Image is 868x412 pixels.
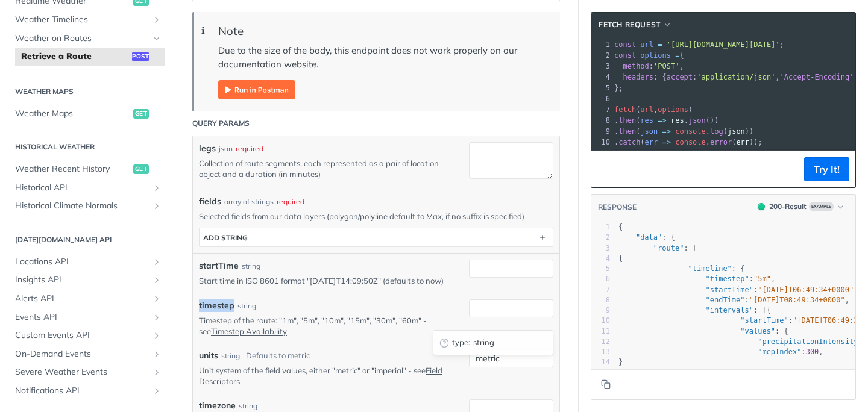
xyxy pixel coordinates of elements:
[201,24,205,38] span: ℹ
[199,399,236,412] label: timezone
[591,72,612,83] div: 4
[688,116,706,125] span: json
[218,24,548,38] div: Note
[597,375,614,393] button: Copy to clipboard
[218,83,295,95] a: Expand image
[688,264,732,273] span: "timeline"
[591,104,612,115] div: 7
[9,197,165,215] a: Historical Climate NormalsShow subpages for Historical Climate Normals
[133,109,149,119] span: get
[199,299,234,312] label: timestep
[219,143,233,154] div: json
[591,357,610,367] div: 14
[640,105,653,114] span: url
[15,163,130,175] span: Weather Recent History
[239,401,257,411] div: string
[618,233,675,242] span: : {
[9,11,165,29] a: Weather TimelinesShow subpages for Weather Timelines
[667,40,780,49] span: '[URL][DOMAIN_NAME][DATE]'
[199,275,451,286] p: Start time in ISO 8601 format "[DATE]T14:09:50Z" (defaults to now)
[706,286,753,294] span: "startTime"
[152,34,162,43] button: Hide subpages for Weather on Routes
[218,44,548,71] p: Due to the size of the body, this endpoint does not work properly on our documentation website.
[806,348,819,356] span: 300
[152,331,162,340] button: Show subpages for Custom Events API
[277,196,304,207] div: required
[152,367,162,377] button: Show subpages for Severe Weather Events
[591,285,610,295] div: 7
[736,138,749,146] span: err
[152,15,162,25] button: Show subpages for Weather Timelines
[15,14,149,26] span: Weather Timelines
[439,338,449,348] span: pending
[618,358,623,366] span: }
[9,160,165,178] a: Weather Recent Historyget
[591,126,612,137] div: 9
[242,261,260,272] div: string
[740,316,788,325] span: "startTime"
[653,244,684,252] span: "route"
[591,137,612,148] div: 10
[591,233,610,243] div: 2
[706,296,745,304] span: "endTime"
[591,83,612,93] div: 5
[591,50,612,61] div: 2
[591,305,610,316] div: 9
[706,275,749,283] span: "timestep"
[591,316,610,326] div: 10
[614,40,784,49] span: ;
[618,275,775,283] span: : ,
[758,337,862,346] span: "precipitationIntensity"
[591,243,610,254] div: 3
[614,84,623,92] span: };
[199,315,451,337] p: Timestep of the route: "1m", "5m", "10m", "15m", "30m", "60m" - see
[9,86,165,97] h2: Weather Maps
[614,40,636,49] span: const
[752,201,849,213] button: 200200-ResultExample
[199,142,216,155] label: legs
[653,62,679,70] span: 'POST'
[15,385,149,397] span: Notifications API
[15,293,149,305] span: Alerts API
[662,138,671,146] span: =>
[9,179,165,197] a: Historical APIShow subpages for Historical API
[614,105,693,114] span: ( , )
[591,254,610,264] div: 4
[9,308,165,326] a: Events APIShow subpages for Events API
[597,160,614,178] button: Copy to clipboard
[9,271,165,289] a: Insights APIShow subpages for Insights API
[21,51,129,63] span: Retrieve a Route
[15,33,149,45] span: Weather on Routes
[15,274,149,286] span: Insights API
[769,201,807,212] div: 200 - Result
[706,306,753,314] span: "intervals"
[9,290,165,308] a: Alerts APIShow subpages for Alerts API
[152,349,162,359] button: Show subpages for On-Demand Events
[15,311,149,323] span: Events API
[662,127,671,136] span: =>
[15,366,149,378] span: Severe Weather Events
[152,275,162,285] button: Show subpages for Insights API
[203,233,248,242] div: ADD string
[758,203,765,210] span: 200
[15,108,130,120] span: Weather Maps
[152,201,162,211] button: Show subpages for Historical Climate Normals
[640,51,671,60] span: options
[9,30,165,48] a: Weather on RoutesHide subpages for Weather on Routes
[199,211,553,222] p: Selected fields from our data layers (polygon/polyline default to Max, if no suffix is specified)
[199,349,218,362] label: units
[152,386,162,396] button: Show subpages for Notifications API
[591,274,610,284] div: 6
[623,73,653,81] span: headers
[658,105,688,114] span: options
[618,138,640,146] span: catch
[618,244,697,252] span: : [
[623,62,649,70] span: method
[618,127,636,136] span: then
[133,164,149,174] span: get
[614,138,763,146] span: . ( . ( ));
[452,337,470,349] span: type :
[614,127,753,136] span: . ( . ( ))
[618,296,849,304] span: : ,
